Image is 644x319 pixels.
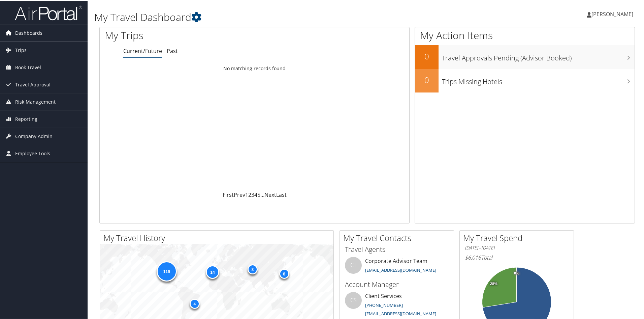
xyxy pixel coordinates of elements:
h1: My Trips [105,28,275,42]
li: Client Services [342,291,452,319]
a: [EMAIL_ADDRESS][DOMAIN_NAME] [365,310,436,316]
div: 8 [279,268,289,278]
div: 3 [247,264,257,274]
span: Book Travel [15,58,41,75]
a: 3 [251,190,254,198]
img: airportal-logo.png [15,4,82,20]
h3: Travel Agents [345,244,449,254]
div: CT [345,256,362,273]
span: Trips [15,41,27,58]
div: 14 [206,265,219,278]
h3: Travel Approvals Pending (Advisor Booked) [442,49,635,62]
h1: My Action Items [415,28,635,42]
h1: My Travel Dashboard [94,9,458,24]
a: [EMAIL_ADDRESS][DOMAIN_NAME] [365,266,436,272]
tspan: 0% [514,271,519,275]
a: 5 [257,190,260,198]
h3: Trips Missing Hotels [442,73,635,86]
h6: Total [465,253,569,261]
li: Corporate Advisor Team [342,256,452,278]
td: No matching records found [100,62,409,74]
span: Risk Management [15,93,56,110]
span: [PERSON_NAME] [591,10,633,17]
h2: 0 [415,74,439,85]
span: Dashboards [15,24,42,41]
a: 0Trips Missing Hotels [415,68,635,92]
a: 0Travel Approvals Pending (Advisor Booked) [415,45,635,68]
div: CS [345,291,362,308]
div: 119 [156,261,176,281]
span: $6,016 [465,253,481,261]
a: Next [264,190,276,198]
h2: My Travel Spend [463,232,574,243]
a: 4 [254,190,257,198]
span: Reporting [15,110,37,127]
span: Employee Tools [15,144,50,161]
span: … [260,190,264,198]
h2: 0 [415,50,439,61]
h2: My Travel History [103,232,333,243]
tspan: 28% [490,281,497,285]
h3: Account Manager [345,279,449,289]
a: 2 [248,190,251,198]
a: 1 [245,190,248,198]
a: Last [276,190,287,198]
a: Prev [234,190,245,198]
a: Current/Future [123,47,162,54]
span: Company Admin [15,127,53,144]
a: [PERSON_NAME] [587,3,640,24]
span: Travel Approval [15,76,51,92]
a: First [223,190,234,198]
a: Past [167,47,178,54]
div: 4 [189,298,199,308]
h6: [DATE] - [DATE] [465,244,569,250]
a: [PHONE_NUMBER] [365,301,403,308]
h2: My Travel Contacts [343,232,454,243]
